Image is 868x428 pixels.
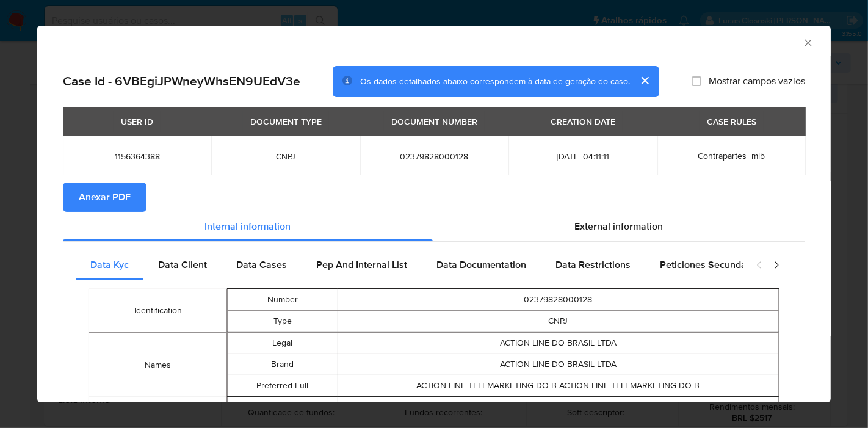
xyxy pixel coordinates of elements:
span: Mostrar campos vazios [709,75,805,87]
span: 1156364388 [78,151,197,162]
td: ACTION LINE DO BRASIL LTDA [338,354,778,375]
td: Preferred Full [228,375,338,397]
span: Data Restrictions [555,258,631,272]
td: 02379828000128 [338,289,778,311]
h2: Case Id - 6VBEgiJPWneyWhsEN9UEdV3e [63,73,300,89]
div: closure-recommendation-modal [37,26,831,402]
button: Fechar a janela [802,37,813,48]
td: Names [89,333,227,397]
div: Detailed internal info [76,250,743,280]
span: Contrapartes_mlb [698,150,765,162]
span: Data Documentation [436,258,526,272]
span: External information [575,219,664,233]
span: Internal information [205,219,291,233]
span: Data Kyc [90,258,129,272]
button: cerrar [630,66,659,95]
span: [DATE] 04:11:11 [523,151,642,162]
span: CNPJ [226,151,345,162]
button: Anexar PDF [63,183,146,212]
span: Data Cases [236,258,287,272]
div: Detailed info [63,212,805,241]
div: USER ID [114,111,161,132]
span: Data Client [158,258,207,272]
span: 02379828000128 [375,151,494,162]
span: Peticiones Secundarias [660,258,763,272]
td: Legal [228,333,338,354]
td: Is Primary [228,397,338,419]
span: Pep And Internal List [316,258,407,272]
div: CASE RULES [700,111,764,132]
td: Brand [228,354,338,375]
div: DOCUMENT TYPE [243,111,329,132]
td: Number [228,289,338,311]
span: Os dados detalhados abaixo correspondem à data de geração do caso. [360,75,630,87]
td: Identification [89,289,227,333]
span: Anexar PDF [79,184,131,211]
div: CREATION DATE [543,111,623,132]
div: DOCUMENT NUMBER [384,111,485,132]
td: true [338,397,778,419]
input: Mostrar campos vazios [692,76,701,86]
td: ACTION LINE TELEMARKETING DO B ACTION LINE TELEMARKETING DO B [338,375,778,397]
td: Type [228,311,338,332]
td: CNPJ [338,311,778,332]
td: ACTION LINE DO BRASIL LTDA [338,333,778,354]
